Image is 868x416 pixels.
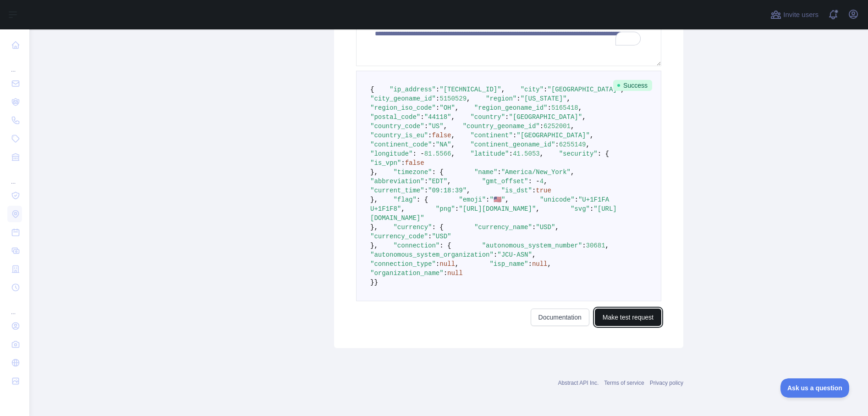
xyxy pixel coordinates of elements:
span: : [540,123,544,130]
span: : { [432,224,443,231]
span: "🇺🇸" [490,196,505,203]
span: Invite users [783,10,819,20]
textarea: To enrich screen reader interactions, please activate Accessibility in Grammarly extension settings [356,10,661,66]
span: "postal_code" [370,113,420,121]
span: : [590,205,593,213]
span: }, [370,224,378,231]
span: "is_vpn" [370,159,401,167]
span: "region" [486,95,516,102]
span: false [405,159,424,167]
span: 6255149 [559,141,586,148]
span: 81.5566 [424,150,451,157]
span: }, [370,169,378,176]
span: "[GEOGRAPHIC_DATA]" [516,132,590,139]
span: , [451,141,455,148]
span: , [605,242,609,249]
span: , [571,123,574,130]
span: "timezone" [393,169,432,176]
span: , [555,224,559,231]
span: : [455,205,459,213]
span: : [424,123,428,130]
span: : [544,86,547,93]
span: , [505,196,509,203]
span: , [467,95,470,102]
span: "longitude" [370,150,412,157]
a: Terms of service [604,380,644,386]
span: "current_time" [370,187,424,194]
span: "continent_geoname_id" [470,141,555,148]
span: "region_iso_code" [370,104,436,112]
span: , [532,251,536,259]
span: : [424,187,428,194]
span: , [590,132,593,139]
span: : [505,113,509,121]
span: "continent" [470,132,512,139]
span: Success [613,80,652,91]
span: "[US_STATE]" [521,95,567,102]
span: "svg" [571,205,590,213]
span: "is_dst" [501,187,532,194]
span: , [501,86,505,93]
span: "city" [521,86,544,93]
span: , [571,169,574,176]
span: : - [412,150,424,157]
span: "emoji" [459,196,486,203]
span: : [436,260,439,268]
span: 41.5053 [513,150,540,157]
span: "abbreviation" [370,178,424,185]
span: , [567,95,571,102]
span: "name" [474,169,497,176]
span: : [436,104,439,112]
button: Invite users [769,7,820,22]
span: , [447,178,451,185]
span: "country_geoname_id" [463,123,540,130]
span: , [451,132,455,139]
span: "[URL][DOMAIN_NAME]" [459,205,536,213]
div: ... [7,298,22,316]
span: : [428,132,432,139]
span: : [486,196,489,203]
span: "country_is_eu" [370,132,428,139]
span: , [455,260,459,268]
span: 5150529 [439,95,467,102]
span: : [509,150,512,157]
span: : [424,178,428,185]
span: "autonomous_system_number" [482,242,582,249]
span: null [447,270,463,277]
span: : [575,196,578,203]
div: ... [7,167,22,186]
a: Documentation [531,309,589,326]
span: "EDT" [428,178,447,185]
span: , [548,260,551,268]
span: { [370,86,374,93]
span: "ip_address" [390,86,436,93]
span: "America/New_York" [501,169,571,176]
span: : { [432,169,443,176]
iframe: Toggle Customer Support [780,378,850,398]
span: , [586,141,590,148]
span: , [455,104,459,112]
span: : [420,113,424,121]
span: : [428,233,432,240]
span: "latitude" [470,150,509,157]
span: null [439,260,455,268]
span: : [513,132,516,139]
span: : [582,242,586,249]
span: "isp_name" [489,260,528,268]
span: "09:18:39" [428,187,467,194]
span: "city_geoname_id" [370,95,436,102]
span: 4 [540,178,544,185]
span: : [528,260,532,268]
span: "continent_code" [370,141,432,148]
span: "currency_code" [370,233,428,240]
span: "US" [428,123,444,130]
span: "unicode" [540,196,575,203]
span: : [532,187,536,194]
a: Abstract API Inc. [558,380,599,386]
span: "currency_name" [474,224,532,231]
span: "organization_name" [370,270,444,277]
span: , [451,113,455,121]
span: , [536,205,539,213]
span: : [432,141,435,148]
span: , [582,113,586,121]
